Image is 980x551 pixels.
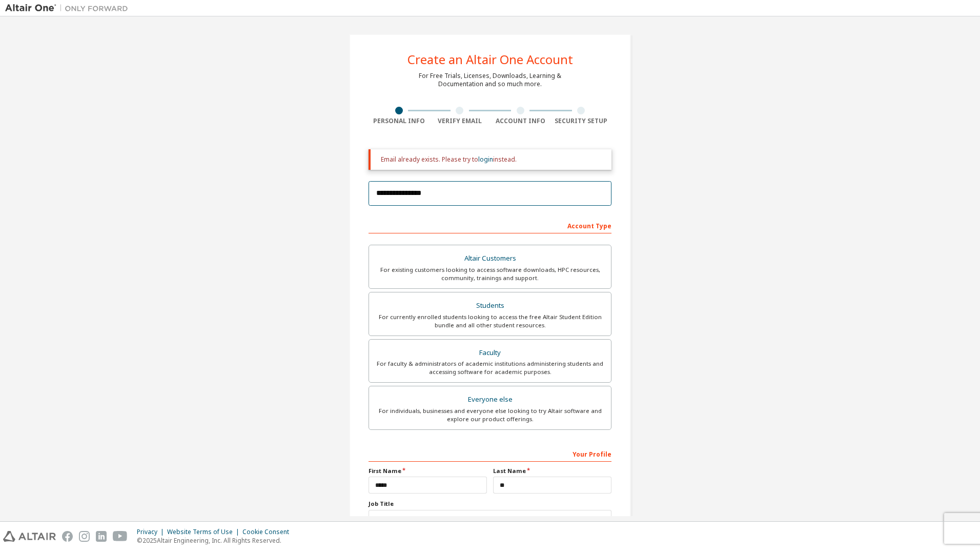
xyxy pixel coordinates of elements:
[369,117,430,125] div: Personal Info
[375,392,605,407] div: Everyone else
[375,251,605,266] div: Altair Customers
[375,407,605,423] div: For individuals, businesses and everyone else looking to try Altair software and explore our prod...
[419,72,561,88] div: For Free Trials, Licenses, Downloads, Learning & Documentation and so much more.
[96,531,107,542] img: linkedin.svg
[369,500,611,508] label: Job Title
[369,445,611,462] div: Your Profile
[493,467,611,475] label: Last Name
[3,531,56,542] img: altair_logo.svg
[137,528,167,536] div: Privacy
[79,531,90,542] img: instagram.svg
[381,155,603,164] div: Email already exists. Please try to instead.
[242,528,295,536] div: Cookie Consent
[5,3,133,13] img: Altair One
[375,360,605,376] div: For faculty & administrators of academic institutions administering students and accessing softwa...
[137,536,295,545] p: © 2025 Altair Engineering, Inc. All Rights Reserved.
[407,53,573,66] div: Create an Altair One Account
[369,217,611,233] div: Account Type
[167,528,242,536] div: Website Terms of Use
[375,266,605,282] div: For existing customers looking to access software downloads, HPC resources, community, trainings ...
[375,346,605,360] div: Faculty
[430,117,491,125] div: Verify Email
[478,155,493,164] a: login
[490,117,551,125] div: Account Info
[375,299,605,313] div: Students
[551,117,612,125] div: Security Setup
[62,531,73,542] img: facebook.svg
[369,467,487,475] label: First Name
[113,531,128,542] img: youtube.svg
[375,313,605,329] div: For currently enrolled students looking to access the free Altair Student Edition bundle and all ...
